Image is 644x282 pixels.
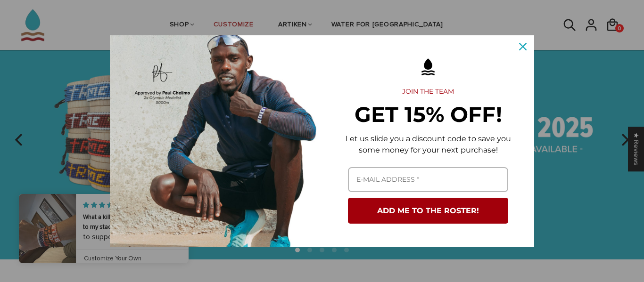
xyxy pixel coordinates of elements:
[519,43,527,50] svg: close icon
[337,88,519,96] h2: JOIN THE TEAM
[512,35,534,58] button: Close
[337,133,519,156] p: Let us slide you a discount code to save you some money for your next purchase!
[355,101,502,127] strong: GET 15% OFF!
[348,167,508,192] input: Email field
[348,198,508,224] button: ADD ME TO THE ROSTER!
